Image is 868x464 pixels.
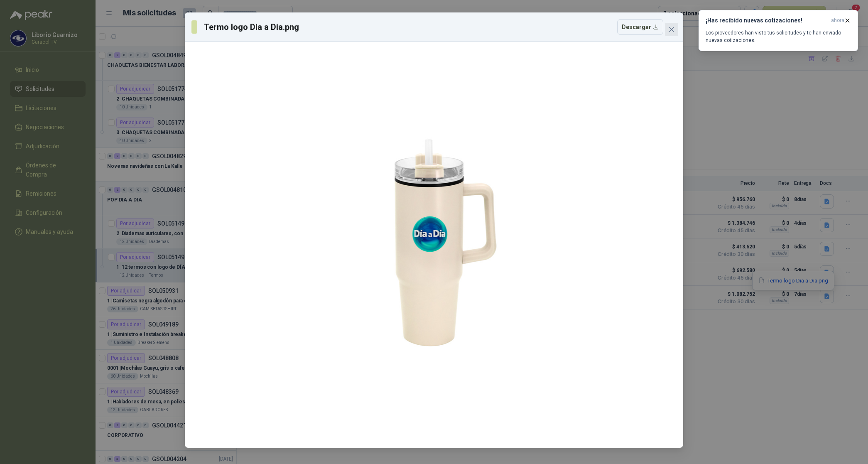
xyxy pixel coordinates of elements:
button: Close [665,23,678,36]
span: ahora [831,17,844,24]
h3: Termo logo Dia a Dia.png [204,21,300,33]
button: ¡Has recibido nuevas cotizaciones!ahora Los proveedores han visto tus solicitudes y te han enviad... [699,10,858,51]
h3: ¡Has recibido nuevas cotizaciones! [706,17,828,24]
button: Descargar [617,19,663,35]
span: close [668,26,675,33]
p: Los proveedores han visto tus solicitudes y te han enviado nuevas cotizaciones. [706,29,851,44]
